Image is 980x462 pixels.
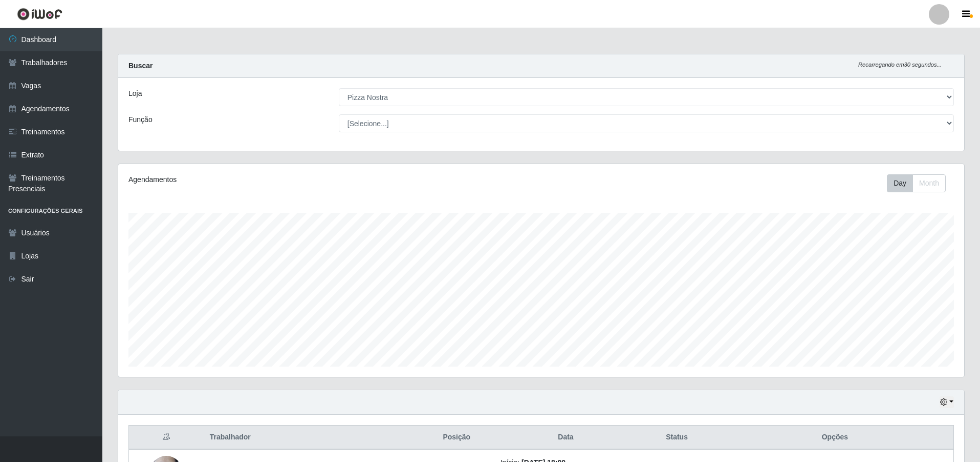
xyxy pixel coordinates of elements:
[887,174,946,192] div: First group
[494,426,637,450] th: Data
[716,426,954,450] th: Opções
[637,426,716,450] th: Status
[858,62,942,68] i: Recarregando em 30 segundos...
[17,8,62,21] img: CoreUI Logo
[419,426,494,450] th: Posição
[887,174,913,192] button: Day
[128,114,153,125] label: Função
[912,174,946,192] button: Month
[128,174,464,185] div: Agendamentos
[204,426,419,450] th: Trabalhador
[887,174,954,192] div: Toolbar with button groups
[128,62,153,70] strong: Buscar
[128,88,142,99] label: Loja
